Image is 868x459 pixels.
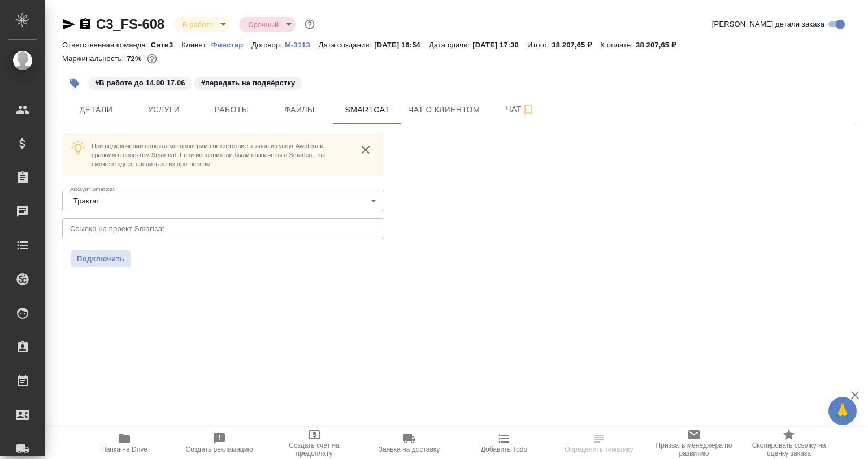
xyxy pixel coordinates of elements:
[151,41,182,49] p: Сити3
[137,103,191,117] span: Услуги
[69,103,123,117] span: Детали
[179,20,216,29] button: В работе
[77,253,125,265] span: Подключить
[145,51,159,66] button: 8981.40 RUB;
[828,397,857,425] button: 🙏
[522,103,535,116] svg: Подписаться
[79,18,92,31] button: Скопировать ссылку
[302,17,317,32] button: Доп статусы указывают на важность/срочность заказа
[527,41,552,49] p: Итого:
[429,41,472,49] p: Дата сдачи:
[636,41,684,49] p: 38 207,65 ₽
[205,103,259,117] span: Работы
[833,399,852,423] span: 🙏
[71,250,131,267] button: Подключить
[173,17,230,32] div: В работе
[493,102,548,116] span: Чат
[272,103,327,117] span: Файлы
[62,18,76,31] button: Скопировать ссылку для ЯМессенджера
[245,20,282,29] button: Срочный
[600,41,636,49] p: К оплате:
[285,40,319,49] a: М-3113
[92,141,348,168] p: При подключении проекта мы проверим соответствие этапов из услуг Awatera и сравним с проектом Sma...
[251,41,285,49] p: Договор:
[552,41,600,49] p: 38 207,65 ₽
[712,19,824,30] span: [PERSON_NAME] детали заказа
[96,16,164,32] a: C3_FS-608
[201,77,296,89] p: #передать на подвёрстку
[181,41,211,49] p: Клиент:
[357,141,374,158] button: close
[472,41,527,49] p: [DATE] 17:30
[340,103,394,117] span: Smartcat
[70,196,103,206] button: Трактат
[62,41,151,49] p: Ответственная команда:
[408,103,480,117] span: Чат с клиентом
[127,54,144,63] p: 72%
[374,41,429,49] p: [DATE] 16:54
[285,41,319,49] p: М-3113
[239,17,296,32] div: В работе
[62,71,87,96] button: Добавить тэг
[87,77,193,87] span: В работе до 14.00 17.06
[95,77,185,89] p: #В работе до 14.00 17.06
[193,77,303,87] span: передать на подвёрстку
[211,41,252,49] p: Финстар
[319,41,374,49] p: Дата создания:
[62,190,384,211] div: Трактат
[211,40,252,49] a: Финстар
[62,54,127,63] p: Маржинальность:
